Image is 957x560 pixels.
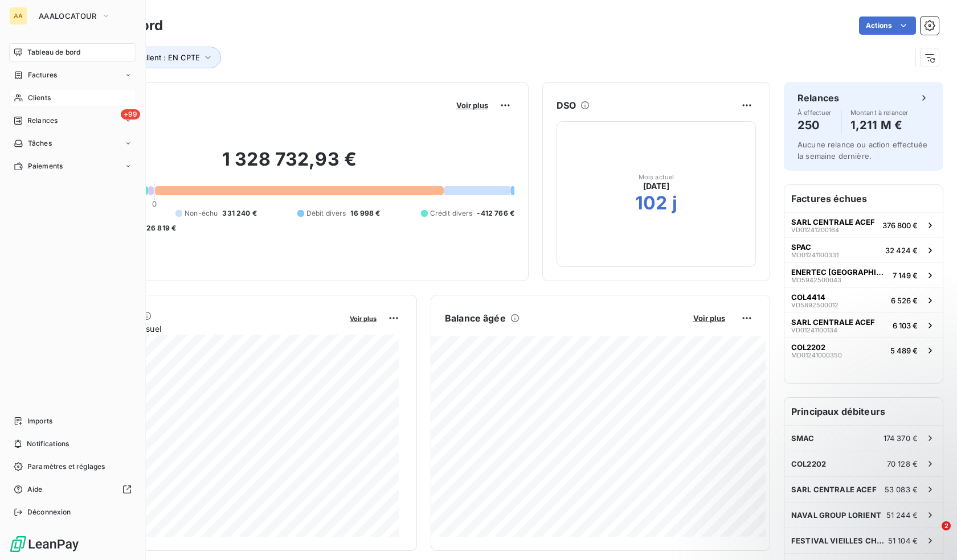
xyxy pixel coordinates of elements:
[797,91,839,105] h6: Relances
[791,227,839,233] span: VD01241200164
[123,53,200,62] span: Type client : EN CPTE
[152,199,157,208] span: 0
[791,434,815,443] span: SMAC
[784,237,943,262] button: SPACMD0124110033132 424 €
[28,161,63,171] span: Paiements
[791,217,875,227] span: SARL CENTRALE ACEF
[28,93,51,103] span: Clients
[453,100,492,110] button: Voir plus
[27,484,43,495] span: Aide
[64,148,514,182] h2: 1 328 732,93 €
[143,223,176,233] span: -26 819 €
[791,293,825,302] span: COL4414
[222,208,256,219] span: 331 240 €
[9,535,80,553] img: Logo LeanPay
[28,70,57,80] span: Factures
[797,116,832,134] h4: 250
[27,116,58,126] span: Relances
[918,521,946,549] iframe: Intercom live chat
[882,221,918,230] span: 376 800 €
[784,398,943,425] h6: Principaux débiteurs
[729,450,957,529] iframe: Intercom notifications message
[477,208,514,219] span: -412 766 €
[884,434,918,443] span: 174 370 €
[891,296,918,305] span: 6 526 €
[791,536,888,545] span: FESTIVAL VIEILLES CHARRUES
[445,311,506,325] h6: Balance âgée
[27,507,71,517] span: Déconnexion
[890,346,918,355] span: 5 489 €
[64,323,342,335] span: Chiffre d'affaires mensuel
[784,262,943,287] button: ENERTEC [GEOGRAPHIC_DATA]MD59425000437 149 €
[107,47,221,68] button: Type client : EN CPTE
[121,109,140,120] span: +99
[643,180,670,192] span: [DATE]
[850,109,909,116] span: Montant à relancer
[784,337,943,363] button: COL2202MD012410003505 489 €
[9,480,136,499] a: Aide
[791,242,811,252] span: SPAC
[791,277,841,283] span: MD5942500043
[791,252,839,258] span: MD01241100331
[850,116,909,134] h4: 1,211 M €
[791,267,888,277] span: ENERTEC [GEOGRAPHIC_DATA]
[28,138,52,149] span: Tâches
[306,208,346,219] span: Débit divers
[350,315,377,323] span: Voir plus
[27,416,52,426] span: Imports
[430,208,473,219] span: Crédit divers
[784,212,943,237] button: SARL CENTRALE ACEFVD01241200164376 800 €
[690,313,729,323] button: Voir plus
[791,318,875,327] span: SARL CENTRALE ACEF
[791,343,825,352] span: COL2202
[893,271,918,280] span: 7 149 €
[9,7,27,25] div: AA
[888,536,918,545] span: 51 104 €
[791,327,837,333] span: VD01241100134
[27,439,69,449] span: Notifications
[791,352,842,359] span: MD01241000350
[784,312,943,337] button: SARL CENTRALE ACEFVD012411001346 103 €
[346,313,380,323] button: Voir plus
[893,321,918,330] span: 6 103 €
[791,302,839,308] span: VD5892500012
[784,185,943,212] h6: Factures échues
[456,101,488,110] span: Voir plus
[693,314,725,323] span: Voir plus
[784,287,943,312] button: COL4414VD58925000126 526 €
[27,47,80,57] span: Tableau de bord
[672,192,677,215] h2: j
[39,11,97,20] span: AAALOCATOUR
[635,192,667,215] h2: 102
[885,246,918,255] span: 32 424 €
[350,208,380,219] span: 16 998 €
[797,140,927,160] span: Aucune relance ou action effectuée la semaine dernière.
[942,521,951,530] span: 2
[859,17,916,35] button: Actions
[639,174,674,180] span: Mois actuel
[557,98,576,112] h6: DSO
[27,462,105,472] span: Paramètres et réglages
[185,208,218,219] span: Non-échu
[797,109,832,116] span: À effectuer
